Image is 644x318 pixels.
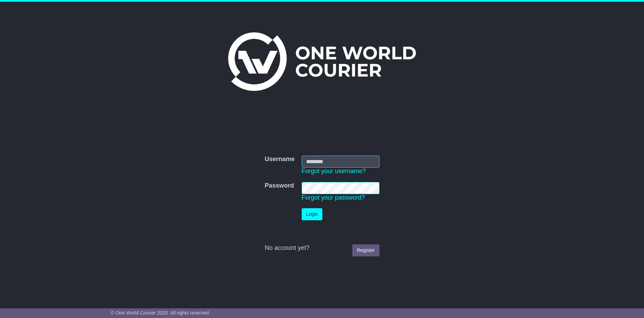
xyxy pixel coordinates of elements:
button: Login [302,208,322,220]
div: No account yet? [265,244,379,252]
label: Password [265,182,294,190]
a: Register [352,244,379,256]
a: Forgot your password? [302,194,365,201]
img: One World [228,32,416,91]
a: Forgot your username? [302,168,366,174]
label: Username [265,156,294,163]
span: © One World Courier 2025. All rights reserved. [111,310,210,316]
